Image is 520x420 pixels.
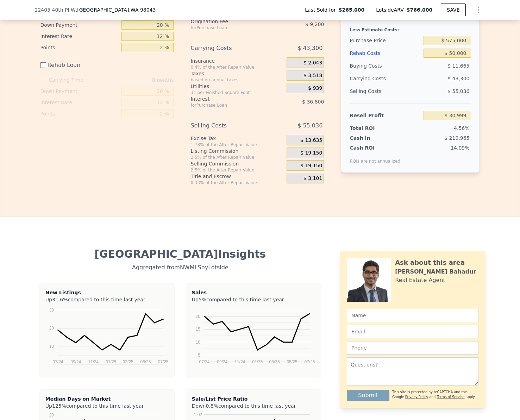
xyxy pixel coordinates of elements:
div: Taxes [190,70,284,77]
button: SAVE [441,4,465,16]
div: Cash In [350,134,394,142]
span: $ 219,965 [444,135,469,141]
div: Real Estate Agent [395,276,445,284]
span: Last Sold for [305,6,339,13]
span: , [GEOGRAPHIC_DATA] [76,6,156,13]
span: $ 11,665 [447,63,469,69]
div: Title and Escrow [190,173,284,180]
div: Sale/List Price Ratio [192,395,315,402]
text: 07/25 [304,359,315,364]
div: Less Estimate Costs: [350,21,471,34]
text: 5 [198,353,200,358]
text: 01/25 [106,359,116,364]
span: $ 19,150 [300,150,322,156]
label: Rehab Loan [40,59,119,71]
div: Sales [192,289,315,296]
span: $ 9,200 [305,21,324,27]
span: $265,000 [339,6,365,13]
text: 10 [49,344,54,349]
text: 20 [49,326,54,331]
div: Selling Costs [190,119,269,132]
div: Up compared to this time last year [45,296,169,300]
div: Cash ROI [350,144,400,151]
text: 05/25 [287,359,297,364]
div: Carrying Time [49,74,95,86]
text: 09/24 [217,359,227,364]
div: Up compared to this time last year [45,402,169,407]
div: Up compared to this time last year [192,296,315,300]
svg: A chart. [192,305,315,375]
span: $ 43,300 [297,42,322,55]
div: Utilities [190,83,284,90]
div: Listing Commission [190,148,284,155]
div: 2.5% of the After Repair Value [190,167,284,173]
div: New Listings [45,289,169,296]
div: This site is protected by reCAPTCHA and the Google and apply. [392,390,478,400]
div: Interest [190,95,269,102]
div: Selling Costs [350,85,421,98]
text: 07/24 [199,359,209,364]
span: $ 2,043 [303,60,322,66]
div: for Purchase Loan [190,25,269,31]
button: Submit [347,390,389,401]
text: 20 [195,314,200,319]
div: Origination Fee [190,18,269,25]
span: $ 3,101 [303,175,322,182]
div: for Purchase Loan [190,102,269,108]
svg: A chart. [45,305,169,375]
div: Carrying Costs [190,42,269,55]
span: 31.6% [52,297,68,302]
div: Down compared to this time last year [192,402,315,407]
span: , WA 98043 [129,7,156,13]
span: $ 939 [308,85,322,92]
div: Excise Tax [190,135,284,142]
div: Points [40,108,119,119]
div: Rehab Costs [350,47,421,59]
a: Terms of Service [437,395,464,399]
text: 07/24 [52,359,63,364]
div: Interest Rate [40,97,119,108]
div: 2.5% of the After Repair Value [190,155,284,160]
div: Interest Rate [40,31,119,42]
div: 1.78% of the After Repair Value [190,142,284,148]
div: 0.33% of the After Repair Value [190,180,284,186]
div: Aggregated from NWMLS by Lotside [40,261,320,272]
input: Name [347,309,478,322]
span: 22405 40th Pl W [35,6,76,13]
span: $ 13,635 [300,137,322,144]
div: Median Days on Market [45,395,169,402]
input: Email [347,325,478,338]
span: $ 55,036 [447,88,469,94]
div: Insurance [190,57,284,64]
span: 4.56% [454,125,469,131]
input: Rehab Loan [40,62,46,68]
span: $ 55,036 [297,119,322,132]
text: 20 [49,413,54,418]
div: 8 months [98,74,174,86]
text: 1.02 [194,412,202,417]
button: Show Options [471,3,485,17]
span: 0.8% [206,403,219,409]
text: 05/25 [140,359,151,364]
text: 30 [49,308,54,313]
text: 09/24 [70,359,81,364]
text: 07/25 [158,359,168,364]
div: ROIs are not annualized [350,151,400,164]
text: 01/25 [252,359,263,364]
span: Lotside ARV [376,6,406,13]
div: Down Payment [40,86,119,97]
div: Total ROI [350,125,394,132]
span: $ 36,800 [302,99,324,105]
span: $ 43,300 [447,76,469,81]
div: based on annual taxes [190,77,284,83]
text: 10 [195,340,200,345]
div: 0.4% of the After Repair Value [190,64,284,70]
text: 15 [195,327,200,332]
div: [PERSON_NAME] Bahadur [395,268,476,276]
input: Phone [347,341,478,355]
text: 11/24 [234,359,245,364]
div: Resell Profit [350,109,421,122]
text: 11/24 [88,359,99,364]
